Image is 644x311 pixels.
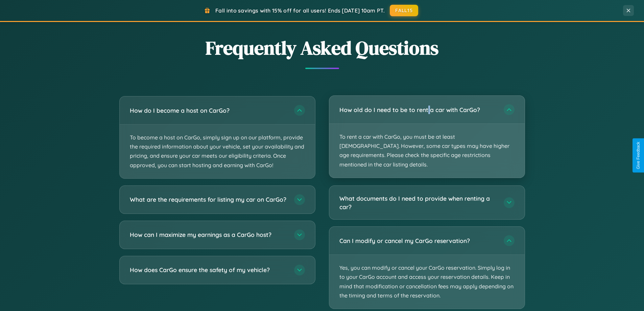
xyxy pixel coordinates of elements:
h2: Frequently Asked Questions [119,35,525,61]
h3: What documents do I need to provide when renting a car? [339,194,497,211]
h3: How does CarGo ensure the safety of my vehicle? [130,266,287,274]
h3: What are the requirements for listing my car on CarGo? [130,195,287,204]
p: To rent a car with CarGo, you must be at least [DEMOGRAPHIC_DATA]. However, some car types may ha... [329,124,525,178]
p: Yes, you can modify or cancel your CarGo reservation. Simply log in to your CarGo account and acc... [329,255,525,309]
p: To become a host on CarGo, simply sign up on our platform, provide the required information about... [120,125,315,178]
span: Fall into savings with 15% off for all users! Ends [DATE] 10am PT. [215,7,385,14]
button: FALL15 [390,5,418,16]
h3: How do I become a host on CarGo? [130,106,287,115]
h3: How can I maximize my earnings as a CarGo host? [130,230,287,239]
div: Give Feedback [636,142,641,169]
h3: How old do I need to be to rent a car with CarGo? [339,106,497,114]
h3: Can I modify or cancel my CarGo reservation? [339,237,497,245]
